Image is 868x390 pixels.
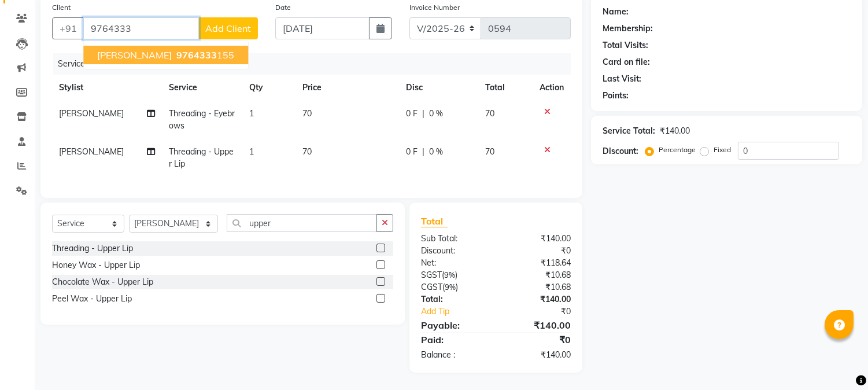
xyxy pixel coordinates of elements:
span: 9% [444,270,455,279]
div: ₹140.00 [496,318,580,332]
div: ₹10.68 [496,281,580,293]
input: Search by Name/Mobile/Email/Code [83,17,199,39]
div: Last Visit: [603,73,641,85]
label: Date [275,2,291,13]
div: ₹140.00 [496,349,580,361]
div: ₹140.00 [660,125,690,137]
th: Action [533,75,571,101]
span: 70 [486,146,495,157]
th: Price [296,75,399,101]
th: Stylist [52,75,162,101]
th: Disc [399,75,478,101]
ngb-highlight: 155 [174,49,234,61]
a: Add Tip [412,306,510,318]
span: 0 F [406,146,418,158]
span: Add Client [205,23,251,34]
input: Search or Scan [227,214,377,232]
div: Discount: [603,145,638,157]
div: Paid: [412,333,496,347]
div: ₹118.64 [496,257,580,269]
div: ₹140.00 [496,233,580,245]
label: Invoice Number [409,2,460,13]
button: +91 [52,17,84,39]
label: Client [52,2,71,13]
div: Balance : [412,349,496,361]
button: Add Client [198,17,258,39]
div: Membership: [603,23,653,35]
div: Total: [412,293,496,306]
div: ₹140.00 [496,293,580,306]
th: Qty [242,75,296,101]
div: Honey Wax - Upper Lip [52,259,140,271]
span: | [422,146,424,158]
div: Sub Total: [412,233,496,245]
div: Service Total: [603,125,655,137]
th: Service [162,75,243,101]
span: 70 [486,108,495,119]
span: [PERSON_NAME] [97,49,172,61]
div: ₹0 [510,306,580,318]
span: SGST [421,270,442,280]
span: 0 % [429,108,443,120]
div: Services [53,53,579,75]
span: 70 [302,146,312,157]
div: Discount: [412,245,496,257]
div: Points: [603,90,629,102]
span: 70 [302,108,312,119]
div: Card on file: [603,56,650,68]
div: Total Visits: [603,39,648,51]
div: Net: [412,257,496,269]
span: Total [421,215,448,227]
div: ₹10.68 [496,269,580,281]
div: Peel Wax - Upper Lip [52,293,132,305]
span: 1 [249,108,254,119]
span: | [422,108,424,120]
div: ( ) [412,281,496,293]
span: 0 F [406,108,418,120]
span: 9% [445,282,456,292]
label: Percentage [659,145,696,155]
span: [PERSON_NAME] [59,108,124,119]
div: Chocolate Wax - Upper Lip [52,276,153,288]
div: ₹0 [496,245,580,257]
span: Threading - Eyebrows [169,108,235,131]
label: Fixed [714,145,731,155]
span: CGST [421,282,442,292]
span: [PERSON_NAME] [59,146,124,157]
span: 0 % [429,146,443,158]
div: Name: [603,6,629,18]
div: ₹0 [496,333,580,347]
th: Total [479,75,533,101]
div: Payable: [412,318,496,332]
span: 9764333 [176,49,217,61]
div: ( ) [412,269,496,281]
span: 1 [249,146,254,157]
span: Threading - Upper Lip [169,146,234,169]
div: Threading - Upper Lip [52,242,133,255]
